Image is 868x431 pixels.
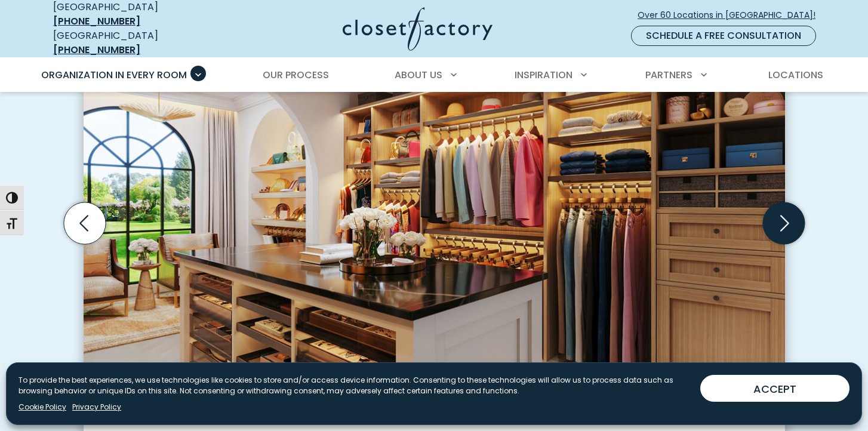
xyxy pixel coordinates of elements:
a: Schedule a Free Consultation [631,26,816,46]
span: Inspiration [515,68,572,82]
button: ACCEPT [700,375,849,402]
span: Organization in Every Room [41,68,187,82]
span: Locations [768,68,823,82]
a: Cookie Policy [19,402,66,412]
p: To provide the best experiences, we use technologies like cookies to store and/or access device i... [19,375,691,396]
span: Over 60 Locations in [GEOGRAPHIC_DATA]! [638,9,825,21]
nav: Primary Menu [33,59,835,92]
button: Previous slide [59,198,110,249]
img: Closet Factory Logo [343,7,493,51]
div: [GEOGRAPHIC_DATA] [53,29,226,57]
button: Next slide [758,198,809,249]
img: Custom dressing room Rhapsody woodgrain system with illuminated wardrobe rods, angled shoe shelve... [84,24,785,389]
a: Over 60 Locations in [GEOGRAPHIC_DATA]! [637,5,826,26]
a: [PHONE_NUMBER] [53,43,140,57]
a: Privacy Policy [72,402,121,412]
a: [PHONE_NUMBER] [53,14,140,28]
span: Our Process [263,68,329,82]
span: Partners [645,68,692,82]
span: About Us [395,68,442,82]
